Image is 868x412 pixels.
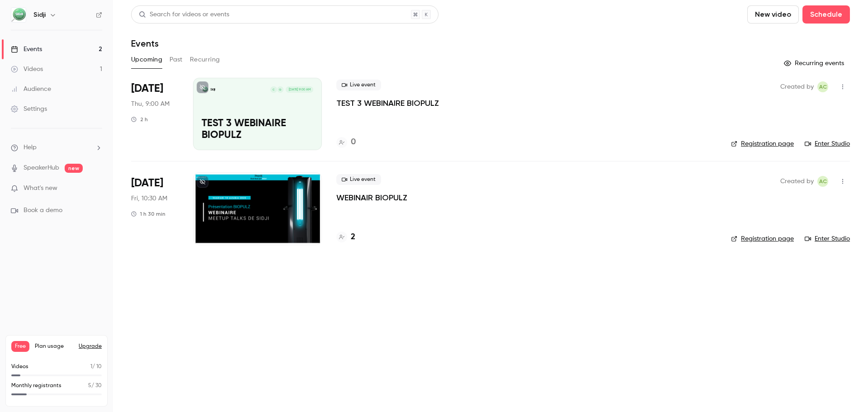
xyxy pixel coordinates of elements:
a: TEST 3 WEBINAIRE BIOPULZ [336,98,439,109]
span: Created by [780,176,814,187]
button: New video [747,5,799,24]
button: Past [170,52,183,67]
span: 1 [90,364,92,369]
h6: Sidji [33,10,46,19]
button: Recurring [190,52,220,67]
div: 2 h [131,116,148,123]
iframe: Noticeable Trigger [91,185,102,193]
p: Sidji [210,87,215,92]
h4: 2 [351,231,355,243]
li: help-dropdown-opener [11,143,102,152]
img: Sidji [11,8,26,22]
span: Help [24,143,37,152]
span: Created by [780,81,814,92]
h1: Events [131,38,159,49]
a: TEST 3 WEBINAIRE BIOPULZSidjiQC[DATE] 9:00 AMTEST 3 WEBINAIRE BIOPULZ [193,78,322,150]
button: Schedule [802,5,850,24]
a: SpeakerHub [24,163,59,173]
a: 0 [336,136,356,148]
div: Events [11,45,42,54]
a: 2 [336,231,355,243]
div: 1 h 30 min [131,210,165,218]
span: [DATE] 9:00 AM [286,86,313,93]
span: Amandine C [817,81,828,92]
button: Upgrade [79,343,102,350]
span: Live event [336,80,381,90]
div: Search for videos or events [139,10,229,19]
a: WEBINAIR BIOPULZ [336,192,407,203]
span: Plan usage [35,343,73,350]
div: Q [277,86,284,93]
a: Enter Studio [805,139,850,148]
span: Live event [336,174,381,185]
p: / 10 [90,363,102,371]
span: Book a demo [24,206,62,215]
div: C [270,86,277,93]
button: Upcoming [131,52,162,67]
span: Fri, 10:30 AM [131,194,167,203]
div: Oct 9 Thu, 9:00 AM (Europe/Paris) [131,78,179,150]
p: / 30 [88,382,102,390]
span: Free [11,341,29,352]
p: Monthly registrants [11,382,61,390]
span: AC [819,81,827,92]
span: What's new [24,184,57,193]
span: 5 [88,383,91,388]
div: Oct 10 Fri, 10:30 AM (Europe/Paris) [131,172,179,245]
p: TEST 3 WEBINAIRE BIOPULZ [202,118,313,142]
h4: 0 [351,136,356,148]
div: Settings [11,104,47,114]
a: Registration page [731,139,794,148]
span: new [65,164,83,173]
a: Registration page [731,234,794,243]
span: [DATE] [131,81,163,96]
p: Videos [11,363,28,371]
span: [DATE] [131,176,163,190]
button: Recurring events [780,56,850,71]
span: Amandine C [817,176,828,187]
a: Enter Studio [805,234,850,243]
div: Videos [11,65,43,74]
div: Audience [11,85,51,94]
span: Thu, 9:00 AM [131,99,170,109]
span: AC [819,176,827,187]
